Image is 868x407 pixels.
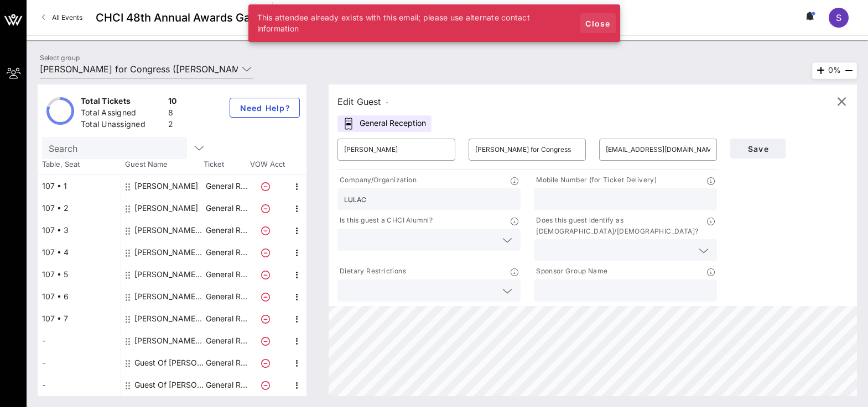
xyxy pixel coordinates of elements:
p: General R… [204,374,248,396]
div: Lilian Sanchez [134,197,198,219]
p: Does this guest identify as [DEMOGRAPHIC_DATA]/[DEMOGRAPHIC_DATA]? [534,215,707,237]
div: General Reception [337,115,432,132]
span: CHCI 48th Annual Awards Gala [96,9,259,26]
div: Allison Zayas Jeffries for Congress [134,263,204,286]
div: 107 • 7 [38,308,121,330]
p: Sponsor Group Name [534,266,607,277]
button: Close [580,13,616,33]
div: Total Tickets [81,96,164,109]
div: - [38,352,121,374]
p: General R… [204,286,248,308]
div: Total Unassigned [81,119,164,133]
label: Select group [40,54,80,62]
div: - [38,330,121,352]
div: María R. González Jeffries for Congress [134,219,204,241]
div: 107 • 4 [38,241,121,263]
p: Company/Organization [337,175,417,186]
span: Table, Seat [38,159,121,170]
span: Close [585,19,611,28]
p: General R… [204,219,248,241]
span: Need Help? [239,103,290,113]
div: S [829,8,849,28]
span: Save [739,144,777,154]
span: Guest Name [121,159,204,170]
div: Edit Guest [337,94,389,109]
p: Dietary Restrictions [337,266,406,277]
div: 107 • 2 [38,197,121,219]
div: 107 • 3 [38,219,121,241]
div: Guest Of Jeffries for Congress [134,374,204,396]
div: - [38,374,121,396]
div: 107 • 1 [38,175,121,197]
span: - [386,98,389,107]
div: Andrea Zayas Jeffries for Congress [134,308,204,330]
div: 0% [812,62,857,79]
span: S [836,12,841,23]
input: Email* [606,141,710,158]
div: Total Assigned [81,107,164,121]
div: 107 • 5 [38,263,121,286]
p: General R… [204,175,248,197]
p: General R… [204,197,248,219]
div: Xochitl Oseguera Jeffries for Congress [134,241,204,263]
div: Vanessa CARDENAS [134,175,198,197]
p: General R… [204,241,248,263]
input: Last Name* [475,141,580,158]
p: Mobile Number (for Ticket Delivery) [534,175,657,186]
div: 10 [168,96,177,109]
div: 2 [168,119,177,133]
div: Javier Gamboa Jeffries for Congress [134,286,204,308]
button: Save [730,139,786,158]
a: All Events [35,9,89,27]
p: General R… [204,330,248,352]
div: Guest Of Jeffries for Congress [134,352,204,374]
span: VOW Acct [248,159,287,170]
button: Need Help? [230,98,300,118]
span: This attendee already exists with this email; please use alternate contact information [257,13,531,33]
div: Angelica Razo Jeffries for Congress [134,330,204,352]
p: General R… [204,263,248,286]
input: First Name* [344,141,449,158]
div: 107 • 6 [38,286,121,308]
p: General R… [204,308,248,330]
span: Ticket [204,159,248,170]
p: Is this guest a CHCI Alumni? [337,215,433,226]
span: All Events [52,13,82,22]
div: 8 [168,107,177,121]
p: General R… [204,352,248,374]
